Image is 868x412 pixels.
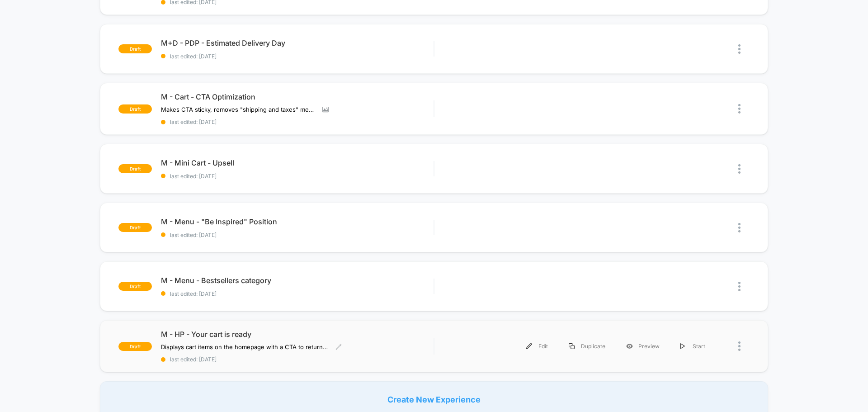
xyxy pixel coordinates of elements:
[161,106,316,113] span: Makes CTA sticky, removes "shipping and taxes" message, removes Klarna message.
[161,356,434,363] span: last edited: [DATE]
[161,118,434,125] span: last edited: [DATE]
[670,336,716,356] div: Start
[569,343,575,349] img: menu
[161,232,434,238] span: last edited: [DATE]
[738,104,741,114] img: close
[616,336,670,356] div: Preview
[161,276,434,285] span: M - Menu - Bestsellers category
[161,343,329,350] span: Displays cart items on the homepage with a CTA to return to cart.
[118,282,152,291] span: draft
[680,343,685,349] img: menu
[161,53,434,60] span: last edited: [DATE]
[161,173,434,180] span: last edited: [DATE]
[558,336,616,356] div: Duplicate
[161,158,434,167] span: M - Mini Cart - Upsell
[161,290,434,297] span: last edited: [DATE]
[738,223,741,232] img: close
[738,44,741,54] img: close
[738,341,741,351] img: close
[161,217,434,226] span: M - Menu - "Be Inspired" Position
[516,336,558,356] div: Edit
[738,282,741,291] img: close
[118,342,152,351] span: draft
[738,164,741,174] img: close
[118,223,152,232] span: draft
[118,44,152,53] span: draft
[118,164,152,173] span: draft
[526,343,532,349] img: menu
[161,92,434,101] span: M - Cart - CTA Optimization
[161,38,434,47] span: M+D - PDP - Estimated Delivery Day
[118,104,152,114] span: draft
[161,330,434,339] span: M - HP - Your cart is ready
